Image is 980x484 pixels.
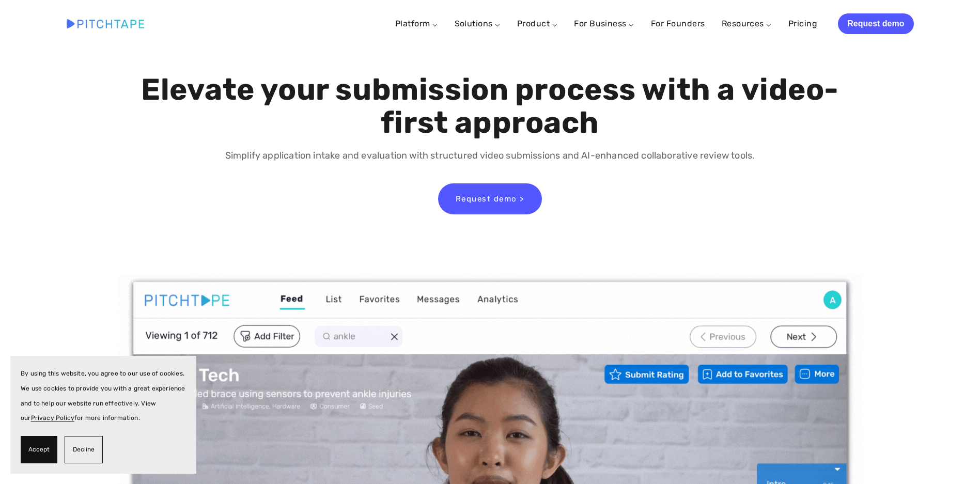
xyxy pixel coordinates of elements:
a: For Founders [651,14,705,33]
button: Decline [65,436,103,463]
a: Resources ⌵ [722,19,772,28]
a: Solutions ⌵ [455,19,501,28]
p: Simplify application intake and evaluation with structured video submissions and AI-enhanced coll... [138,148,842,163]
a: Request demo > [438,183,542,214]
a: Product ⌵ [517,19,557,28]
a: Platform ⌵ [395,19,438,28]
a: Request demo [838,13,913,34]
span: Decline [73,442,95,457]
p: By using this website, you agree to our use of cookies. We use cookies to provide you with a grea... [21,366,186,426]
section: Cookie banner [10,356,196,474]
a: Privacy Policy [31,414,75,421]
a: Pricing [788,14,817,33]
a: For Business ⌵ [574,19,634,28]
button: Accept [21,436,57,463]
span: Accept [28,442,50,457]
img: Pitchtape | Video Submission Management Software [67,19,144,28]
h1: Elevate your submission process with a video-first approach [138,73,842,139]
